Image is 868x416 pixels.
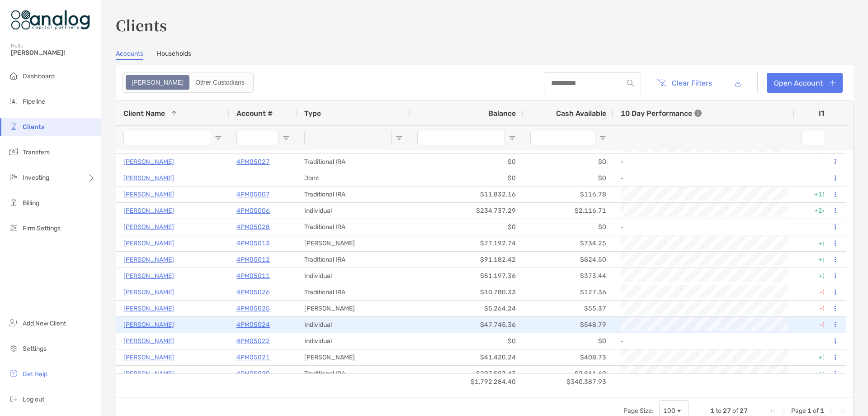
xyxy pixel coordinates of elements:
a: [PERSON_NAME] [123,238,174,249]
div: 0% [794,219,849,235]
div: $234,737.29 [410,203,523,219]
a: 4PM05013 [236,238,270,249]
div: Individual [297,203,410,219]
a: Accounts [116,50,143,60]
span: 27 [740,407,748,415]
span: Transfers [23,148,50,156]
p: 4PM05025 [236,303,270,314]
h3: Clients [116,14,854,35]
div: $11,832.16 [410,186,523,202]
div: 0% [794,170,849,186]
a: [PERSON_NAME] [123,156,174,167]
div: $373.44 [523,268,613,284]
div: $0 [410,219,523,235]
span: Account # [236,109,273,118]
span: of [732,407,738,415]
button: Clear Filters [650,73,719,93]
a: 4PM05007 [236,189,270,200]
div: $297,597.43 [410,366,523,382]
span: Billing [23,199,39,207]
div: Other Custodians [190,76,250,89]
a: Households [157,50,191,60]
p: 4PM05022 [236,335,270,347]
span: Clients [23,123,44,131]
div: $127.36 [523,284,613,300]
img: pipeline icon [8,96,19,106]
span: 1 [710,407,714,415]
div: Traditional IRA [297,252,410,268]
div: 0% [794,154,849,170]
div: $0 [410,154,523,170]
img: transfers icon [8,146,19,157]
button: Open Filter Menu [599,134,606,142]
span: Firm Settings [23,225,61,232]
span: Log out [23,396,44,403]
div: $0 [523,170,613,186]
div: Individual [297,317,410,333]
a: 4PM05011 [236,270,270,282]
div: -0.03% [794,317,849,333]
div: Page Size: [623,407,654,415]
p: [PERSON_NAME] [123,368,174,379]
div: $5,264.24 [410,301,523,316]
button: Open Filter Menu [283,134,290,142]
div: 0% [794,333,849,349]
a: [PERSON_NAME] [123,189,174,200]
a: Open Account [767,73,843,93]
div: $116.78 [523,186,613,202]
span: Cash Available [556,109,606,118]
input: Balance Filter Input [417,131,505,145]
div: Previous Page [780,407,788,415]
div: $0 [523,219,613,235]
a: [PERSON_NAME] [123,172,174,184]
a: 4PM05028 [236,221,270,233]
div: Last Page [839,407,846,415]
div: - [621,334,787,349]
div: - [621,171,787,186]
span: 27 [723,407,731,415]
p: [PERSON_NAME] [123,287,174,298]
a: 4PM05012 [236,254,270,265]
span: Balance [488,109,516,118]
span: Pipeline [23,98,45,105]
div: $0 [523,333,613,349]
img: input icon [627,80,634,86]
input: Account # Filter Input [236,131,279,145]
a: [PERSON_NAME] [123,221,174,233]
div: - [621,220,787,234]
img: billing icon [8,197,19,208]
img: get-help icon [8,368,19,379]
div: $1,792,284.40 [410,374,523,390]
div: $47,745.36 [410,317,523,333]
div: First Page [769,407,777,415]
span: Get Help [23,370,47,378]
div: +10.41% [794,186,849,202]
div: +1.70% [794,349,849,365]
div: Traditional IRA [297,366,410,382]
div: +2.39% [794,268,849,284]
a: [PERSON_NAME] [123,303,174,314]
div: $340,387.93 [523,374,613,390]
div: 10 Day Performance [621,101,702,125]
span: 1 [820,407,824,415]
div: Next Page [828,407,835,415]
div: Individual [297,268,410,284]
span: Client Name [123,109,165,118]
div: $77,192.74 [410,235,523,251]
p: 4PM05024 [236,319,270,330]
a: [PERSON_NAME] [123,205,174,216]
a: 4PM05026 [236,287,270,298]
a: 4PM05006 [236,205,270,216]
img: add_new_client icon [8,317,19,328]
div: $0 [410,170,523,186]
img: settings icon [8,343,19,354]
div: segmented control [123,72,254,93]
span: of [813,407,819,415]
div: [PERSON_NAME] [297,301,410,316]
div: $2,841.69 [523,366,613,382]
